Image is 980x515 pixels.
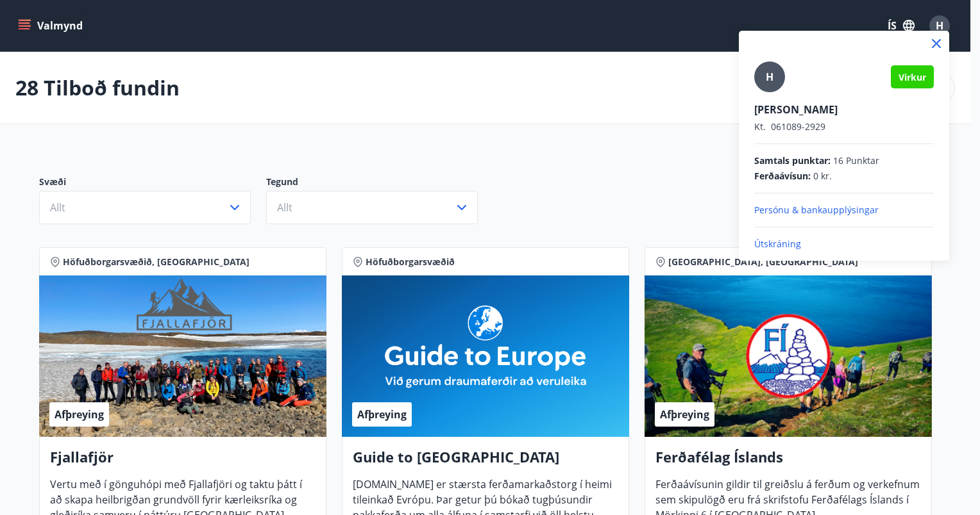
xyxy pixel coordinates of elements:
[754,170,811,183] span: Ferðaávísun :
[754,238,934,250] p: Útskráning
[754,102,934,117] p: [PERSON_NAME]
[899,71,926,83] span: Virkur
[754,120,766,133] span: Kt.
[754,120,934,133] p: 061089-2929
[754,154,831,167] span: Samtals punktar :
[833,154,879,167] span: 16 Punktar
[813,170,832,183] span: 0 kr.
[754,204,934,217] p: Persónu & bankaupplýsingar
[766,70,773,84] span: H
